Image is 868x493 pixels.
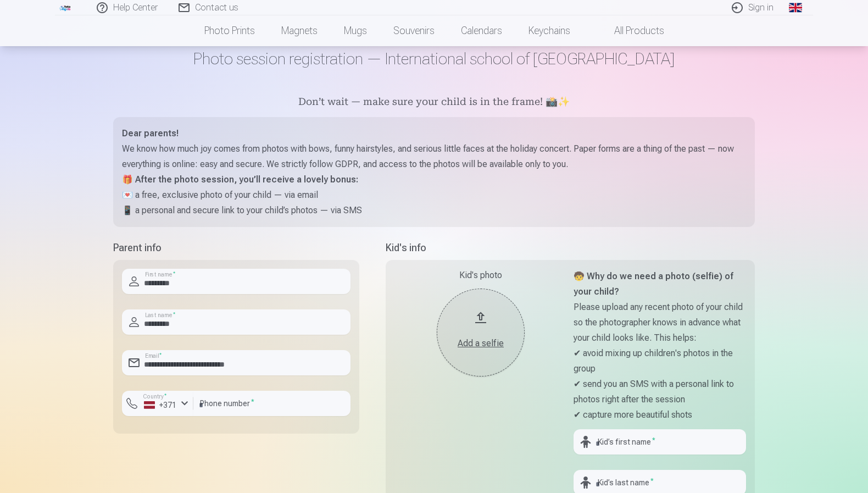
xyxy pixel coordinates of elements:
[574,407,746,423] p: ✔ capture more beautiful shots
[122,391,193,416] button: Country*+371
[144,400,177,411] div: +371
[574,346,746,376] p: ✔ avoid mixing up children's photos in the group
[122,203,746,218] p: 📱 a personal and secure link to your child’s photos — via SMS
[386,240,755,256] h5: Kid's info
[59,4,71,11] img: /fa3
[448,337,514,350] div: Add a selfie
[331,15,380,46] a: Mugs
[394,269,567,282] div: Kid's photo
[140,392,170,401] label: Country
[122,174,358,185] strong: 🎁 After the photo session, you’ll receive a lovely bonus:
[380,15,448,46] a: Souvenirs
[515,15,583,46] a: Keychains
[437,289,525,376] button: Add a selfie
[122,187,746,203] p: 💌 a free, exclusive photo of your child — via email
[191,15,268,46] a: Photo prints
[574,271,733,297] strong: 🧒 Why do we need a photo (selfie) of your child?
[583,15,677,46] a: All products
[268,15,331,46] a: Magnets
[574,300,746,346] p: Please upload any recent photo of your child so the photographer knows in advance what your child...
[122,141,746,172] p: We know how much joy comes from photos with bows, funny hairstyles, and serious little faces at t...
[113,95,755,110] h5: Don’t wait — make sure your child is in the frame! 📸✨
[448,15,515,46] a: Calendars
[122,128,179,139] strong: Dear parents!
[113,240,359,256] h5: Parent info
[574,376,746,407] p: ✔ send you an SMS with a personal link to photos right after the session
[113,49,755,69] h1: Photo session registration — International school of [GEOGRAPHIC_DATA]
